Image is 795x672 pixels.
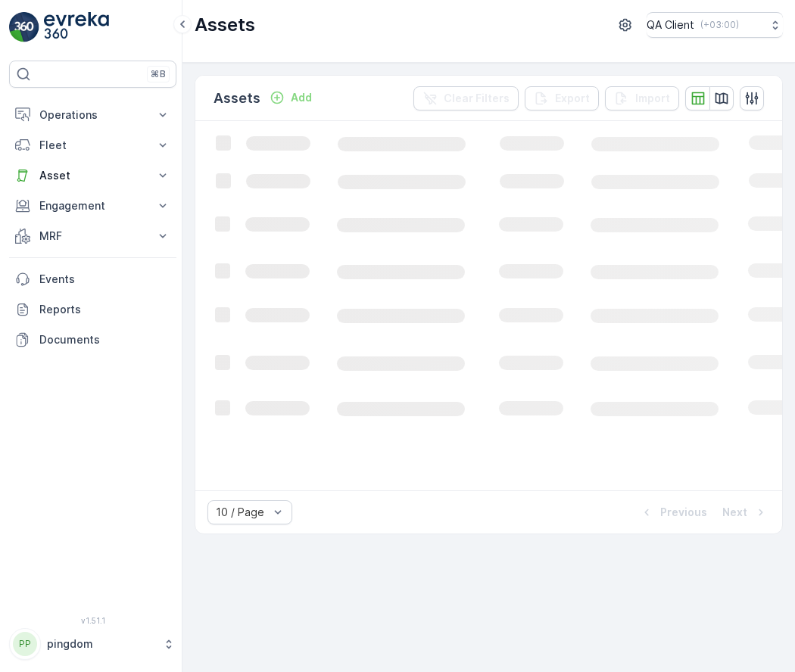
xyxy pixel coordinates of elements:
button: Next [721,503,770,521]
img: logo_light-DOdMpM7g.png [44,12,109,42]
p: Previous [660,505,707,520]
p: Operations [39,107,146,123]
p: Assets [214,88,260,109]
p: Add [291,90,312,105]
button: Engagement [9,191,176,221]
p: Engagement [39,198,146,213]
button: Operations [9,100,176,130]
button: QA Client(+03:00) [647,12,783,38]
button: Export [525,86,599,110]
p: Fleet [39,138,146,153]
p: ⌘B [151,68,166,80]
button: Asset [9,160,176,191]
button: MRF [9,221,176,251]
p: Asset [39,168,146,183]
a: Events [9,264,176,294]
button: PPpingdom [9,628,176,660]
p: Documents [39,332,170,347]
a: Documents [9,325,176,355]
button: Previous [638,503,709,521]
p: ( +03:00 ) [700,19,739,31]
span: v 1.51.1 [9,616,176,625]
p: Assets [195,13,255,37]
div: PP [13,632,37,656]
a: Reports [9,294,176,325]
p: Clear Filters [444,91,510,106]
button: Add [263,89,318,107]
p: pingdom [47,636,155,652]
p: QA Client [647,17,694,33]
img: logo [9,12,39,42]
p: Reports [39,302,170,317]
button: Import [605,86,679,110]
p: Events [39,272,170,287]
p: Next [722,505,747,520]
p: MRF [39,229,146,244]
button: Fleet [9,130,176,160]
p: Import [635,91,670,106]
p: Export [555,91,590,106]
button: Clear Filters [413,86,519,110]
